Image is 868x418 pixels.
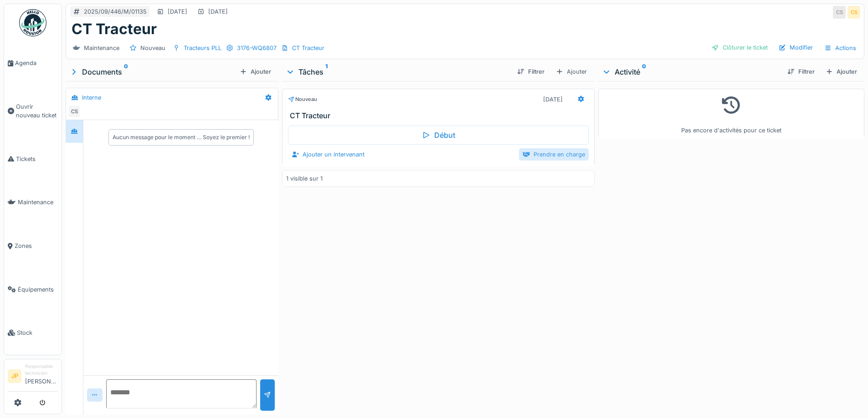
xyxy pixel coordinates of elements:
[237,44,277,52] div: 3176-WQ6807
[604,93,858,135] div: Pas encore d'activités pour ce ticket
[72,20,157,38] h1: CT Tracteur
[140,44,165,52] div: Nouveau
[519,148,589,161] div: Prendre en charge
[288,126,588,145] div: Début
[543,95,563,104] div: [DATE]
[784,65,818,78] div: Filtrer
[775,41,817,54] div: Modifier
[514,65,548,78] div: Filtrer
[642,66,646,77] sup: 0
[236,65,275,78] div: Ajouter
[286,66,509,77] div: Tâches
[113,133,250,141] div: Aucun message pour le moment … Soyez le premier !
[69,66,236,77] div: Documents
[19,9,46,36] img: Badge_color-CXgf-gQk.svg
[288,96,317,103] div: Nouveau
[288,148,368,161] div: Ajouter un intervenant
[15,59,58,67] span: Agenda
[822,65,861,78] div: Ajouter
[68,105,81,118] div: CS
[184,44,221,52] div: Tracteurs PLL
[708,41,771,54] div: Clôturer le ticket
[820,41,860,55] div: Actions
[4,268,62,312] a: Équipements
[208,7,228,16] div: [DATE]
[292,44,324,52] div: CT Tracteur
[602,66,780,77] div: Activité
[552,65,591,78] div: Ajouter
[84,7,147,16] div: 2025/09/446/M/01135
[290,111,590,120] h3: CT Tracteur
[8,369,21,383] li: JP
[4,311,62,355] a: Stock
[833,6,846,19] div: CS
[16,102,58,120] span: Ouvrir nouveau ticket
[16,155,58,163] span: Tickets
[4,181,62,224] a: Maintenance
[18,198,58,206] span: Maintenance
[847,6,860,19] div: CS
[18,285,58,294] span: Équipements
[325,66,328,77] sup: 1
[4,41,62,85] a: Agenda
[124,66,128,77] sup: 0
[15,242,58,250] span: Zones
[84,44,119,52] div: Maintenance
[25,363,58,377] div: Responsable technicien
[4,224,62,268] a: Zones
[8,363,58,392] a: JP Responsable technicien[PERSON_NAME]
[25,363,58,389] li: [PERSON_NAME]
[4,137,62,181] a: Tickets
[168,7,187,16] div: [DATE]
[82,93,101,102] div: Interne
[286,174,323,183] div: 1 visible sur 1
[17,328,58,337] span: Stock
[4,85,62,137] a: Ouvrir nouveau ticket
